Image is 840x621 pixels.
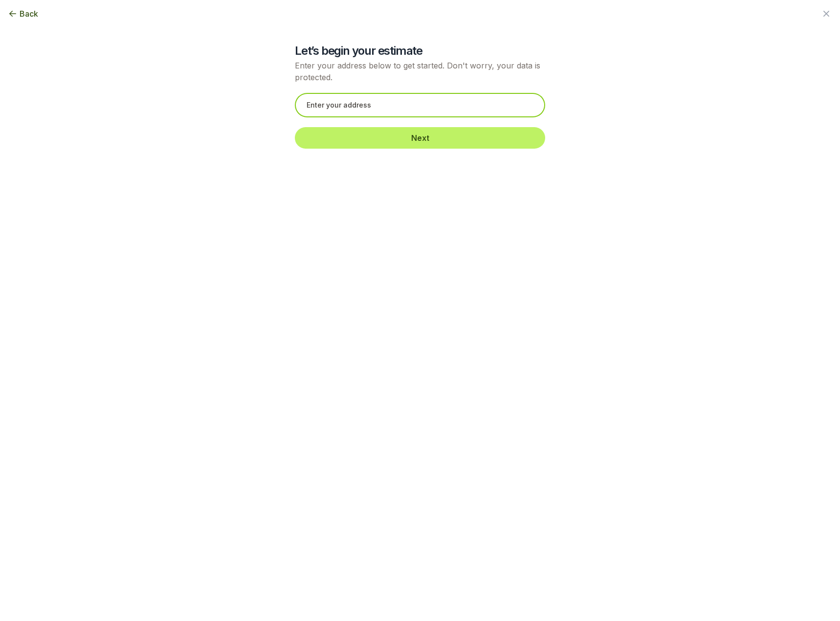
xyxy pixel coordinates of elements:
p: Enter your address below to get started. Don't worry, your data is protected. [295,60,545,83]
input: Enter your address [295,93,545,117]
button: Back [8,8,38,20]
button: Next [295,127,545,149]
span: Back [20,8,38,20]
h2: Let’s begin your estimate [295,43,545,59]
